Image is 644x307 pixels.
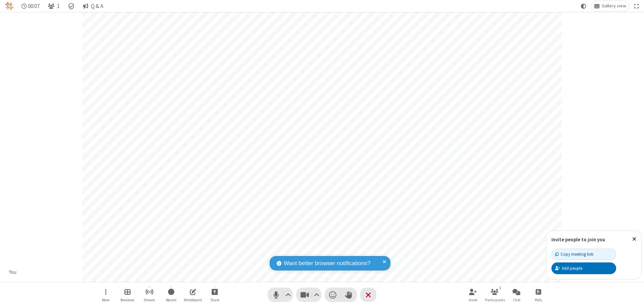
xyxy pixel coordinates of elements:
[96,285,116,304] button: Open menu
[551,249,616,260] button: Copy meeting link
[341,288,357,302] button: Raise hand
[551,262,616,274] button: Add people
[57,3,60,9] span: 1
[506,285,527,304] button: Open chat
[7,268,19,276] div: You
[161,285,181,304] button: Start recording
[469,298,477,302] span: Invite
[602,3,626,9] span: Gallery view
[296,288,321,302] button: Stop video (⌘+Shift+V)
[485,285,505,304] button: Open participant list
[284,288,293,302] button: Audio settings
[591,1,629,11] button: Change layout
[80,1,106,11] button: Q & A
[144,298,155,302] span: Stream
[117,285,138,304] button: Manage Breakout Rooms
[91,3,103,9] span: Q & A
[555,251,593,257] div: Copy meeting link
[19,1,43,11] div: Timer
[325,288,341,302] button: Send a reaction
[184,298,202,302] span: Whiteboard
[627,231,641,247] button: Close popover
[268,288,293,302] button: Mute (⌘+Shift+A)
[120,298,135,302] span: Breakout
[528,285,548,304] button: Open poll
[312,288,321,302] button: Video setting
[551,236,605,243] label: Invite people to join you
[497,285,503,291] div: 1
[139,285,159,304] button: Start streaming
[463,285,483,304] button: Invite participants (⌘+Shift+I)
[535,298,542,302] span: Polls
[65,1,78,11] div: Meeting details Encryption enabled
[166,298,176,302] span: Record
[210,298,219,302] span: Share
[5,2,13,10] img: QA Selenium DO NOT DELETE OR CHANGE
[284,259,370,268] span: Want better browser notifications?
[485,298,505,302] span: Participants
[28,3,40,9] span: 00:07
[578,1,589,11] button: Using system theme
[205,285,225,304] button: Start sharing
[513,298,521,302] span: Chat
[183,285,203,304] button: Open shared whiteboard
[632,1,642,11] button: Fullscreen
[45,1,62,11] button: Open participant list
[360,288,376,302] button: End or leave meeting
[102,298,109,302] span: More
